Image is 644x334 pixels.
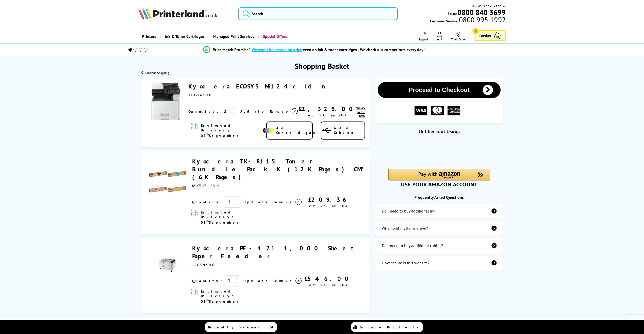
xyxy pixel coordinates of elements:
[451,32,466,41] a: Track Order
[418,37,428,41] span: Support
[382,260,430,265] div: How secure is this website?
[294,61,350,71] h1: Shopping Basket
[205,322,277,332] a: Recently Viewed (4)
[238,7,398,20] input: Search
[188,82,331,90] a: Kyocera ECOSYS M8124cidn
[138,8,232,20] a: Printerland Logo
[138,30,160,43] a: Printers
[431,106,444,116] img: MASTER CARD
[159,256,177,274] img: Kyocera PF-471 1,000 Sheet Paper Feeder
[274,279,294,283] span: Remove
[147,82,185,120] img: Kyocera ECOSYS M8124cidn
[448,11,457,16] span: Sales:
[356,106,365,118] a: lnk_inthebox
[201,123,261,138] span: Estimated Delivery: 05 September
[270,108,299,115] a: Delete item from your basket
[250,47,425,52] div: - even on ink & toner cartridges - We check our competitors every day!
[418,32,428,41] a: Support
[472,28,479,34] span: 4
[375,204,503,218] a: additional-ink
[213,47,250,52] span: Price Match Promise*
[270,109,290,114] span: Remove
[201,289,261,304] span: Estimated Delivery: 05 September
[206,298,209,302] sup: th
[192,157,365,181] a: Kyocera TK-8115 Toner Bundle Pack K (12K Pages) CMY (6K Pages)
[149,163,187,201] img: Kyocera TK-8115 Toner Bundle Pack K (12K Pages) CMY (6K Pages)
[302,196,354,204] div: £209.36
[206,219,209,223] sup: th
[160,30,208,43] a: Ink & Toner Cartridges
[138,8,218,19] img: Printerland Logo
[262,128,274,133] img: Add Cartridges
[382,208,437,214] div: Do I need to buy additional ink?
[309,283,348,287] span: ex VAT @ 20%
[240,109,266,114] a: Update
[122,45,507,54] li: modal_Promise
[472,4,506,9] span: Mon - Fri 9:00am - 5:30pm
[201,210,261,225] span: Estimated Delivery: 05 September
[243,279,270,283] a: Update
[192,200,222,204] span: Quantity:
[430,17,506,23] span: Customer Service:
[457,8,506,17] b: 0800 840 3699
[334,126,365,135] span: Add Cables
[415,106,427,116] img: VISA
[378,82,501,98] button: Proceed to Checkout
[192,279,222,283] span: Quantity:
[188,93,212,97] span: 1102P43NL0
[274,198,302,206] a: Delete item from your basket
[258,30,291,43] a: Special Offers
[192,263,215,267] span: 1203NN3NL0
[382,226,428,231] div: When will my items arrive?
[252,47,303,52] span: We won’t be beaten on price,
[351,322,423,332] a: Compare Products
[141,71,169,75] a: Continue Shopping
[208,30,258,43] a: Managed Print Services
[192,184,221,188] span: KYOTK8115VAL
[475,30,506,41] a: Basket 4
[375,256,503,270] a: secure-website
[458,17,506,22] span: 0800 995 1992
[274,277,302,285] a: Delete item from your basket
[309,204,348,208] span: ex VAT @ 20%
[375,128,503,135] div: Or Checkout Using:
[436,32,443,41] a: Log In
[382,243,443,248] div: Do I need to buy additional cables?
[360,325,421,329] span: Compare Products
[388,143,490,154] iframe: PayPal
[145,71,169,75] span: Continue Shopping
[388,169,490,187] div: Amazon Pay - Use your Amazon account
[243,200,270,204] a: Update
[375,221,503,235] a: items-arrive
[479,32,491,39] span: Basket
[375,195,503,200] div: Frequently Asked Questions
[206,132,209,136] sup: th
[165,30,205,43] span: Ink & Toner Cartridges
[188,109,218,114] span: Quantity:
[192,244,354,260] a: Kyocera PF-471 1,000 Sheet Paper Feeder
[208,325,276,329] span: Recently Viewed (4)
[274,200,294,204] span: Remove
[276,126,318,135] span: Add Cartridges
[375,238,503,253] a: additional-cables
[356,106,365,118] span: What's in the box?
[457,10,506,15] a: 0800 840 3699
[448,106,460,116] img: American Express
[436,37,443,41] span: Log In
[302,275,354,283] div: £546.00
[299,105,356,113] div: £1,329.00
[308,113,346,117] span: ex VAT @ 20%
